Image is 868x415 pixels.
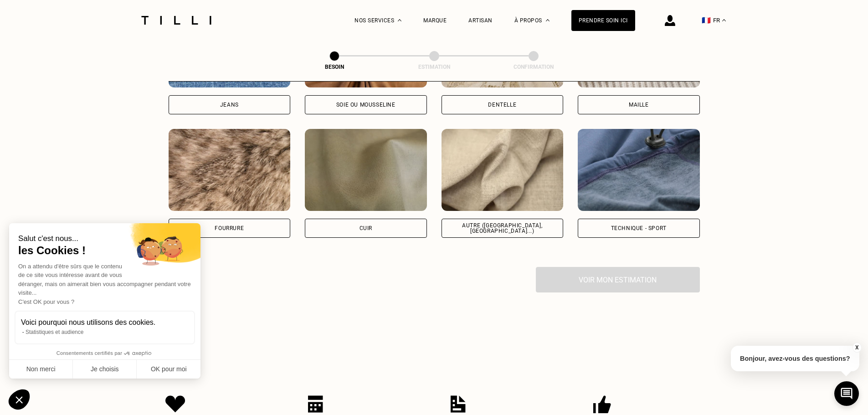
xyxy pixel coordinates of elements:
div: Besoin [289,64,380,70]
p: Bonjour, avez-vous des questions? [731,346,859,371]
img: Logo du service de couturière Tilli [138,16,215,25]
img: Icon [451,395,466,413]
img: icône connexion [665,15,675,26]
img: Menu déroulant [398,19,401,21]
img: Icon [593,395,611,414]
img: Tilli retouche vos vêtements en Technique - Sport [578,129,700,211]
img: Tilli retouche vos vêtements en Cuir [305,129,427,211]
div: Maille [629,102,649,108]
img: Menu déroulant à propos [546,19,550,21]
a: Marque [423,17,447,24]
img: Icon [308,395,323,413]
button: X [852,343,861,353]
div: Confirmation [488,64,579,70]
a: Prendre soin ici [571,10,635,31]
span: 🇫🇷 [702,16,711,25]
div: Cuir [360,225,372,231]
div: Autre ([GEOGRAPHIC_DATA], [GEOGRAPHIC_DATA]...) [449,223,556,234]
img: Tilli retouche vos vêtements en Autre (coton, jersey...) [442,129,564,211]
img: menu déroulant [722,19,726,21]
div: Dentelle [488,102,516,108]
div: Soie ou mousseline [336,102,395,108]
img: Icon [165,395,185,413]
div: Jeans [220,102,239,108]
img: Tilli retouche vos vêtements en Fourrure [169,129,291,211]
div: Estimation [389,64,480,70]
a: Artisan [468,17,493,24]
div: Technique - Sport [611,225,667,231]
div: Fourrure [215,225,244,231]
